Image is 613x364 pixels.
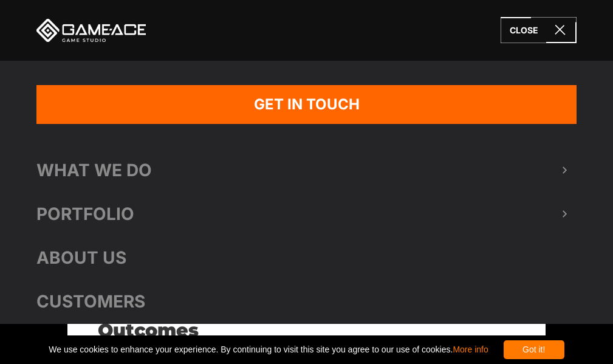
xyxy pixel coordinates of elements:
[49,340,488,359] span: We use cookies to enhance your experience. By continuing to visit this site you agree to our use ...
[36,236,577,280] a: About Us
[504,340,564,359] div: Got it!
[36,280,577,323] a: Customers
[36,148,577,192] a: What we do
[36,192,577,236] a: Portfolio
[453,345,488,354] a: More info
[36,85,577,124] a: Get In Touch
[501,17,577,43] a: close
